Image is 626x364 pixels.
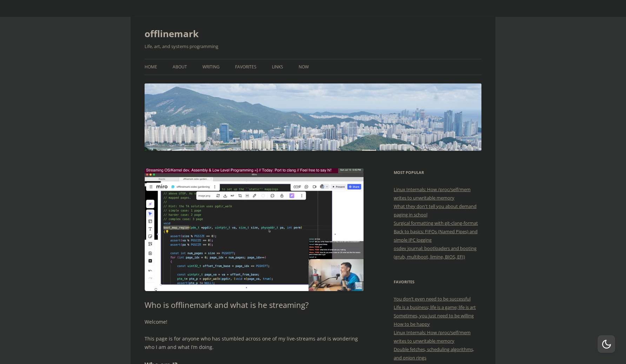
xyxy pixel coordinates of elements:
a: Double fetches, scheduling algorithms, and onion rings [394,346,474,361]
h1: Who is offlinemark and what is he streaming? [145,300,364,309]
p: This page is for anyone who has stumbled across one of my live-streams and is wondering who I am ... [145,335,364,351]
a: What they don't tell you about demand paging in school [394,203,477,218]
a: About [173,59,187,75]
a: Home [145,59,157,75]
h3: Most Popular [394,168,481,177]
h3: Favorites [394,278,481,286]
a: Surgical formatting with git-clang-format [394,220,478,226]
a: osdev journal: bootloaders and booting (grub, multiboot, limine, BIOS, EFI) [394,245,477,260]
a: Linux Internals: How /proc/self/mem writes to unwritable memory [394,186,471,201]
a: How to be happy [394,321,430,327]
a: Now [299,59,309,75]
a: Favorites [235,59,257,75]
a: Sometimes, you just need to be willing [394,312,474,319]
img: offlinemark [145,83,481,150]
a: Links [272,59,283,75]
a: You don’t even need to be successful [394,296,471,302]
a: Life is a business; life is a game; life is art [394,304,476,310]
p: Welcome! [145,318,364,326]
h2: Life, art, and systems programming [145,42,481,50]
a: Linux Internals: How /proc/self/mem writes to unwritable memory [394,329,471,344]
a: Writing [202,59,220,75]
a: Back to basics: FIFOs (Named Pipes) and simple IPC logging [394,228,478,243]
a: offlinemark [145,25,199,42]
